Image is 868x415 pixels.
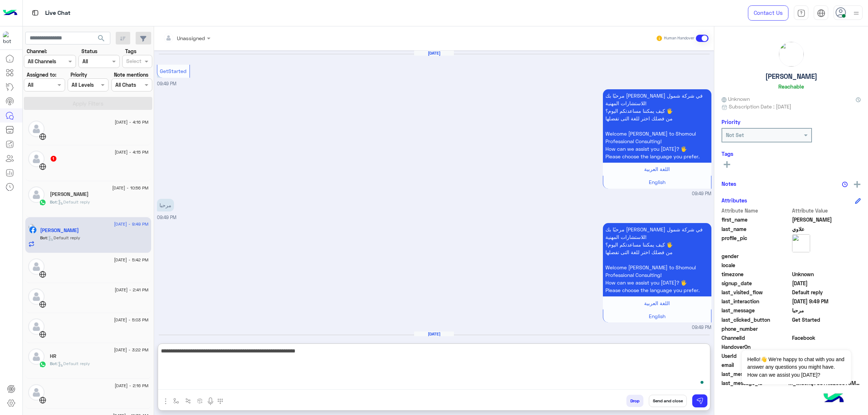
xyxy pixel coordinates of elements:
[779,42,804,67] img: picture
[722,343,791,351] span: HandoverOn
[792,261,861,269] span: null
[722,270,791,278] span: timezone
[50,353,56,359] h5: HR
[28,224,35,230] img: picture
[115,287,148,293] span: [DATE] - 2:41 PM
[40,235,47,240] span: Bot
[27,47,47,55] label: Channel:
[644,300,670,306] span: اللغة العربية
[47,235,80,240] span: : Default reply
[722,197,747,204] h6: Attributes
[414,51,454,56] h6: [DATE]
[722,119,740,125] h6: Priority
[57,361,90,366] span: : Default reply
[722,288,791,296] span: last_visited_flow
[722,325,791,333] span: phone_number
[27,71,56,78] label: Assigned to:
[649,395,687,407] button: Send and close
[28,318,44,335] img: defaultAdmin.png
[722,316,791,324] span: last_clicked_button
[817,9,825,17] img: tab
[182,395,194,407] button: Trigger scenario
[792,225,861,233] span: علاوي
[157,199,174,211] p: 2/9/2025, 9:49 PM
[28,384,44,401] img: defaultAdmin.png
[28,258,44,275] img: defaultAdmin.png
[742,350,851,384] span: Hello!👋 We're happy to chat with you and answer any questions you might have. How can we assist y...
[45,8,71,18] p: Live Chat
[50,191,89,197] h5: Mohammed Mostafa
[39,271,46,278] img: WebChat
[626,395,643,407] button: Drop
[28,288,44,305] img: defaultAdmin.png
[28,151,44,167] img: defaultAdmin.png
[644,166,670,172] span: اللغة العربية
[792,307,861,314] span: مرحبا
[173,398,179,404] img: select flow
[71,71,87,78] label: Priority
[792,316,861,324] span: Get Started
[24,97,152,110] button: Apply Filters
[115,119,148,125] span: [DATE] - 4:16 PM
[664,35,694,41] small: Human Handover
[649,313,665,319] span: English
[414,331,454,337] h6: [DATE]
[722,225,791,233] span: last_name
[3,31,16,44] img: 110260793960483
[185,398,191,404] img: Trigger scenario
[854,181,860,188] img: add
[50,361,57,366] span: Bot
[217,398,223,404] img: make a call
[765,72,817,81] h5: [PERSON_NAME]
[722,307,791,314] span: last_message
[39,133,46,140] img: WebChat
[50,199,57,205] span: Bot
[28,187,44,203] img: defaultAdmin.png
[722,379,787,387] span: last_message_id
[692,324,711,331] span: 09:49 PM
[722,95,750,103] span: Unknown
[794,5,808,21] a: tab
[97,34,106,43] span: search
[748,5,788,21] a: Contact Us
[31,8,40,17] img: tab
[115,382,148,389] span: [DATE] - 2:16 PM
[778,83,804,90] h6: Reachable
[28,348,44,365] img: defaultAdmin.png
[603,89,711,163] p: 2/9/2025, 9:49 PM
[114,317,148,323] span: [DATE] - 5:03 PM
[722,361,791,369] span: email
[603,223,711,296] p: 2/9/2025, 9:49 PM
[696,397,703,405] img: send message
[81,47,97,55] label: Status
[125,57,141,67] div: Select
[792,298,861,305] span: 2025-09-02T18:49:49.331Z
[28,121,44,137] img: defaultAdmin.png
[114,257,148,263] span: [DATE] - 5:42 PM
[722,180,736,187] h6: Notes
[194,395,206,407] button: create order
[197,398,203,404] img: create order
[722,298,791,305] span: last_interaction
[114,71,148,78] label: Note mentions
[40,227,79,234] h5: يوسف علاوي
[722,216,791,223] span: first_name
[722,150,861,157] h6: Tags
[722,207,791,214] span: Attribute Name
[722,234,791,251] span: profile_pic
[39,331,46,338] img: WebChat
[797,9,805,17] img: tab
[170,395,182,407] button: select flow
[57,199,90,205] span: : Default reply
[842,181,848,187] img: notes
[649,179,665,185] span: English
[729,103,791,110] span: Subscription Date : [DATE]
[722,352,791,360] span: UserId
[692,191,711,197] span: 09:49 PM
[792,325,861,333] span: null
[722,279,791,287] span: signup_date
[161,397,170,406] img: send attachment
[722,370,791,378] span: last_message_sentiment
[792,234,810,252] img: picture
[93,32,110,47] button: search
